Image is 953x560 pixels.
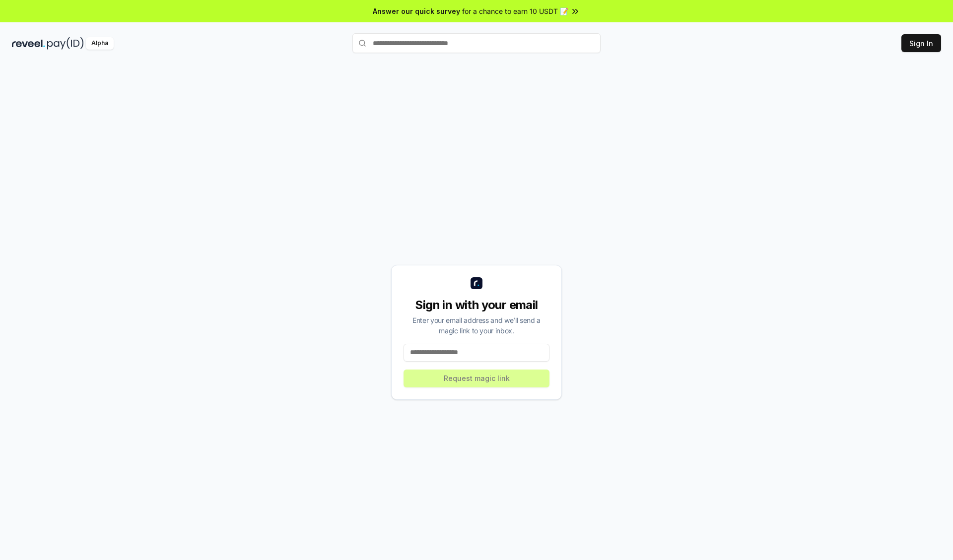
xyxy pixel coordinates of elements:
img: pay_id [47,37,84,50]
span: Answer our quick survey [373,6,460,16]
button: Sign In [901,34,941,52]
div: Alpha [86,37,114,50]
div: Sign in with your email [404,297,549,313]
div: Enter your email address and we’ll send a magic link to your inbox. [404,315,549,336]
span: for a chance to earn 10 USDT 📝 [462,6,568,16]
img: reveel_dark [12,37,45,50]
img: logo_small [471,277,482,289]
